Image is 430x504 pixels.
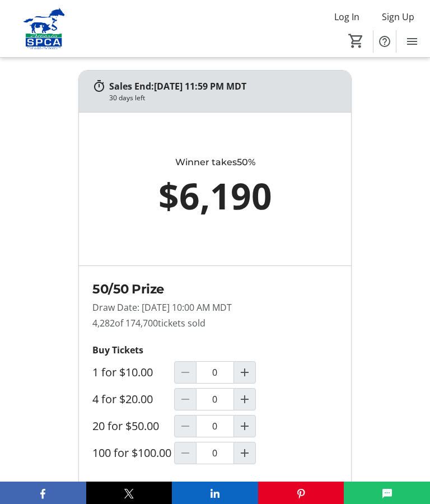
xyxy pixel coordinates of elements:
label: 20 for $50.00 [92,419,159,433]
span: [DATE] 11:59 PM MDT [154,80,246,92]
button: Log In [325,8,368,26]
button: SMS [344,482,430,504]
button: LinkedIn [172,482,258,504]
label: 1 for $10.00 [92,366,153,379]
strong: Buy Tickets [92,344,143,356]
button: Increment by one [234,362,255,383]
button: X [86,482,172,504]
button: Sign Up [373,8,423,26]
span: 50% [237,157,255,167]
span: Sales End: [109,80,154,92]
button: Increment by one [234,389,255,410]
div: Winner takes [101,156,329,169]
label: 4 for $20.00 [92,393,153,406]
label: 100 for $100.00 [92,446,171,460]
button: Cart [346,31,366,51]
span: Sign Up [382,10,414,24]
span: of 174,700 [115,317,158,329]
img: Alberta SPCA's Logo [7,8,81,50]
button: Menu [401,30,423,53]
button: Increment by one [234,442,255,464]
div: 30 days left [109,93,145,103]
button: Help [373,30,396,53]
button: Pinterest [258,482,344,504]
h2: 50/50 Prize [92,279,338,298]
span: Log In [334,10,359,24]
div: $6,190 [101,169,329,223]
p: Draw Date: [DATE] 10:00 AM MDT [92,301,338,314]
button: Increment by one [234,416,255,437]
p: 4,282 tickets sold [92,316,338,330]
